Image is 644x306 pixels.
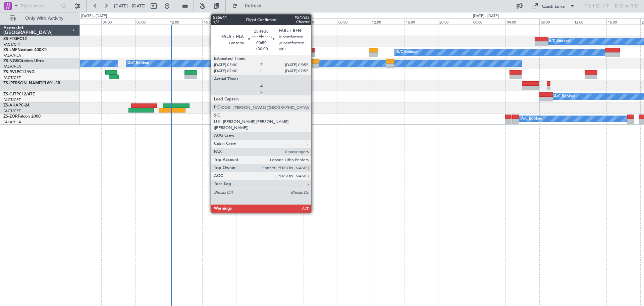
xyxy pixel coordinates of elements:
[3,92,16,96] span: ZS-CJT
[114,3,146,9] span: [DATE] - [DATE]
[3,92,35,96] a: ZS-CJTPC12/47E
[472,18,505,25] div: 00:00
[20,1,59,11] input: Trip Number
[337,18,371,25] div: 08:00
[529,1,578,11] button: Quick Links
[3,48,17,52] span: ZS-LMF
[438,18,472,25] div: 20:00
[128,58,149,69] div: A/C Booked
[169,18,202,25] div: 12:00
[68,18,101,25] div: 00:00
[3,37,27,41] a: ZS-FTGPC12
[3,115,18,119] span: ZS-ZOR
[549,36,570,46] div: A/C Booked
[3,120,21,125] a: FALA/HLA
[229,1,269,11] button: Refresh
[3,108,21,114] a: FACT/CPT
[573,18,606,25] div: 12:00
[3,97,21,102] a: FACT/CPT
[3,103,18,107] span: ZS-AHA
[542,3,565,10] div: Quick Links
[3,42,21,47] a: FACT/CPT
[473,13,499,19] div: [DATE] - [DATE]
[304,18,337,25] div: 04:00
[3,64,21,69] a: FALA/HLA
[271,13,297,19] div: [DATE] - [DATE]
[606,18,640,25] div: 16:00
[270,18,303,25] div: 00:00
[405,18,438,25] div: 16:00
[236,18,270,25] div: 20:00
[81,13,107,19] div: [DATE] - [DATE]
[3,70,17,74] span: ZS-RVL
[371,18,404,25] div: 12:00
[135,18,169,25] div: 08:00
[3,81,42,85] span: ZS-[PERSON_NAME]
[202,18,236,25] div: 16:00
[3,53,21,58] a: FALA/HLA
[101,18,135,25] div: 04:00
[539,18,573,25] div: 08:00
[521,114,542,124] div: A/C Booked
[396,47,418,57] div: A/C Booked
[3,81,60,85] a: ZS-[PERSON_NAME]CL601-3R
[239,4,267,8] span: Refresh
[3,103,30,107] a: ZS-AHAPC-24
[505,18,539,25] div: 04:00
[3,48,47,52] a: ZS-LMFNextant 400XTi
[3,59,18,63] span: ZS-NGS
[3,70,35,74] a: ZS-RVLPC12/NG
[17,16,71,21] span: Only With Activity
[3,115,41,119] a: ZS-ZORFalcon 2000
[3,75,21,80] a: FACT/CPT
[554,92,575,102] div: A/C Booked
[3,37,17,41] span: ZS-FTG
[3,59,44,63] a: ZS-NGSCitation Ultra
[7,13,73,24] button: Only With Activity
